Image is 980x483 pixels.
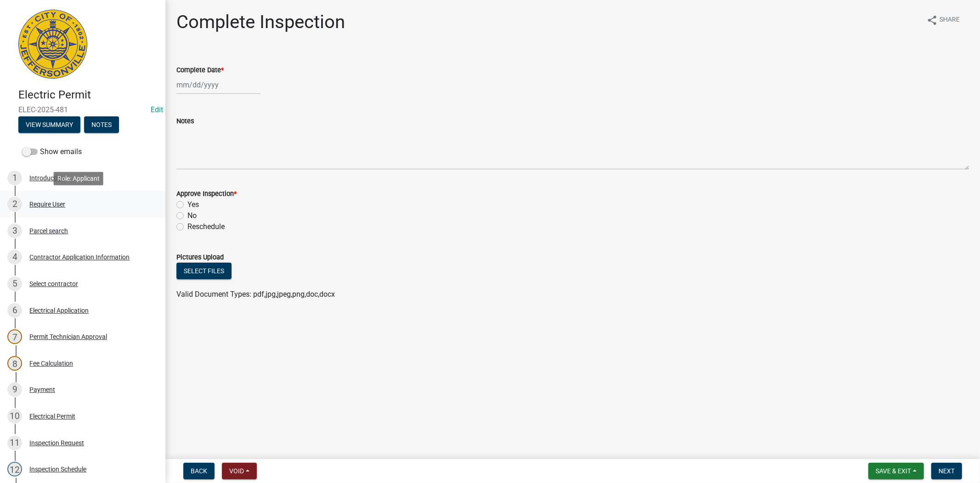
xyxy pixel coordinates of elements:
[18,116,80,133] button: View Summary
[868,463,924,479] button: Save & Exit
[7,356,22,371] div: 8
[176,75,261,94] input: mm/dd/yyyy
[7,462,22,477] div: 12
[29,440,84,446] div: Inspection Request
[7,436,22,450] div: 11
[176,191,237,197] label: Approve Inspection
[876,467,911,475] span: Save & Exit
[222,463,257,479] button: Void
[191,467,207,475] span: Back
[29,307,89,314] div: Electrical Application
[29,466,86,472] div: Inspection Schedule
[7,329,22,344] div: 7
[18,10,87,79] img: City of Jeffersonville, Indiana
[151,105,163,114] wm-modal-confirm: Edit Application Number
[919,11,967,29] button: shareShare
[176,290,335,299] span: Valid Document Types: pdf,jpg,jpeg,png,doc,docx
[176,263,232,279] button: Select files
[176,67,224,74] label: Complete Date
[183,463,215,479] button: Back
[54,172,103,185] div: Role: Applicant
[29,386,55,393] div: Payment
[7,382,22,397] div: 9
[176,11,345,33] h1: Complete Inspection
[151,105,163,114] a: Edit
[940,15,960,26] span: Share
[229,467,244,475] span: Void
[931,463,962,479] button: Next
[7,171,22,185] div: 1
[187,210,197,221] label: No
[7,303,22,318] div: 6
[29,281,78,287] div: Select contractor
[29,201,65,207] div: Require User
[29,413,75,420] div: Electrical Permit
[18,121,80,129] wm-modal-confirm: Summary
[176,254,224,261] label: Pictures Upload
[927,15,938,26] i: share
[7,224,22,238] div: 3
[187,221,225,232] label: Reschedule
[29,228,68,234] div: Parcel search
[187,199,199,210] label: Yes
[7,409,22,424] div: 10
[29,360,73,367] div: Fee Calculation
[7,276,22,291] div: 5
[84,121,119,129] wm-modal-confirm: Notes
[18,88,158,102] h4: Electric Permit
[22,146,82,157] label: Show emails
[84,116,119,133] button: Notes
[29,333,107,340] div: Permit Technician Approval
[18,105,147,114] span: ELEC-2025-481
[7,197,22,212] div: 2
[29,175,65,181] div: Introduction
[939,467,955,475] span: Next
[29,254,130,260] div: Contractor Application Information
[7,250,22,264] div: 4
[176,118,194,125] label: Notes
